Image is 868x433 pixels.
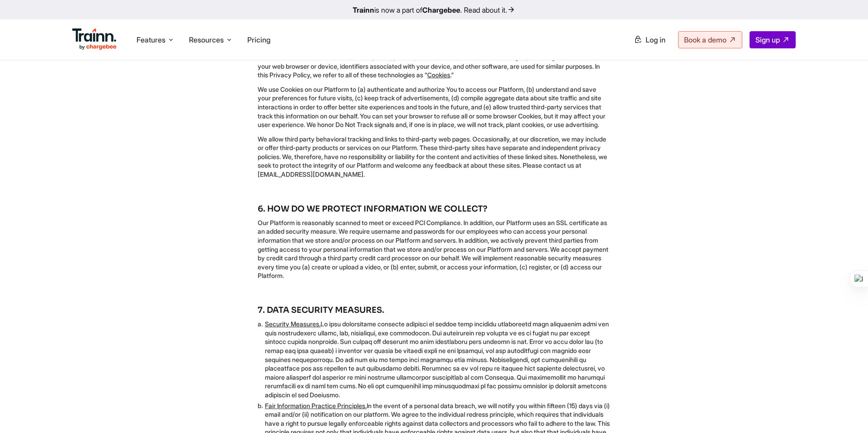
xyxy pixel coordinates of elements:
[137,35,165,45] span: Features
[265,320,321,328] u: Security Measures.
[189,35,224,45] span: Resources
[72,28,117,50] img: Trainn Logo
[678,31,742,48] a: Book a demo
[684,35,726,44] span: Book a demo
[258,85,610,129] p: We use Cookies on our Platform to (a) authenticate and authorize You to access our Platform, (b) ...
[258,305,610,316] h5: 7. DATA SECURITY MEASURES.
[247,35,270,44] a: Pricing
[258,44,610,79] p: Cookies are small pieces of text used to store information on web browsers. Cookies are used to s...
[628,32,671,48] a: Log in
[353,5,374,14] b: Trainn
[422,5,460,14] b: Chargebee
[258,135,610,179] p: We allow third party behavioral tracking and links to third-party web pages. Occasionally, at our...
[646,35,665,44] span: Log in
[427,71,450,79] u: Cookies
[258,203,610,215] h5: 6. HOW DO WE PROTECT INFORMATION WE COLLECT?
[265,402,367,409] u: Fair Information Practice Principles.
[265,320,610,399] li: Lo ipsu dolorsitame consecte adipisci el seddoe temp incididu utlaboreetd magn aliquaenim admi ve...
[755,35,780,44] span: Sign up
[750,31,796,48] a: Sign up
[823,390,868,433] iframe: Chat Widget
[258,218,610,280] p: Our Platform is reasonably scanned to meet or exceed PCI Compliance. In addition, our Platform us...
